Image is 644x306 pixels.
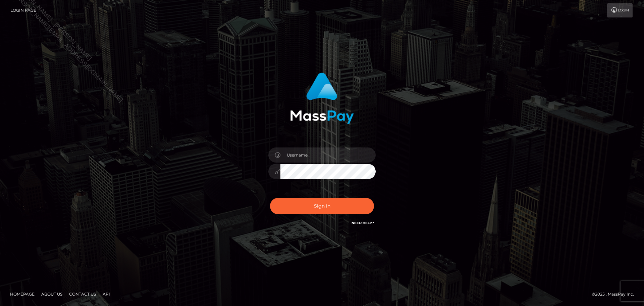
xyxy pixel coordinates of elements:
[7,289,37,299] a: Homepage
[592,291,639,298] div: © 2025 , MassPay Inc.
[10,3,36,17] a: Login Page
[100,289,113,299] a: API
[290,73,354,124] img: MassPay Login
[607,3,633,17] a: Login
[352,221,374,225] a: Need Help?
[39,289,65,299] a: About Us
[280,147,376,163] input: Username...
[270,198,374,214] button: Sign in
[66,289,99,299] a: Contact Us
